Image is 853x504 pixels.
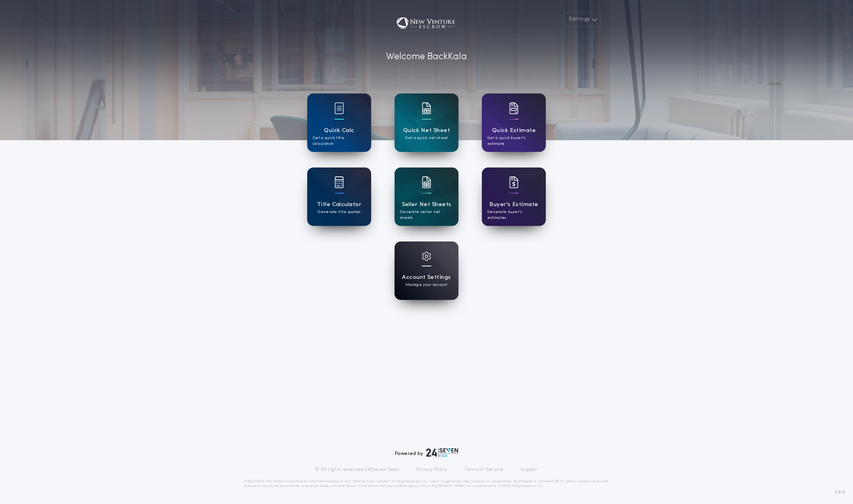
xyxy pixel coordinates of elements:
a: Terms of Service [464,467,503,473]
a: card iconAccount SettingsManage your account [395,241,458,300]
a: card iconSeller Net SheetsGenerate seller net sheets [395,167,458,226]
a: card iconQuick CalcGet a quick title calculation [307,93,371,152]
span: 3.8.0 [835,489,845,496]
h1: Quick Net Sheet [403,126,450,135]
p: Get a quick net sheet [405,135,448,141]
a: card iconQuick EstimateGet a quick buyer's estimate [482,93,546,152]
p: © All rights reserved. 24|Seven Fees [315,467,399,473]
h1: Quick Estimate [492,126,536,135]
h1: Quick Calc [324,126,354,135]
p: DISCLAIMER: This estimate is provided for informational purposes only. 24|Seven Fees, a product o... [244,479,609,488]
p: Manage your account [405,282,447,288]
a: Support [520,467,538,473]
h1: Account Settings [402,273,451,282]
p: Generate seller net sheets [400,209,453,221]
h1: Buyer's Estimate [489,200,538,209]
a: card iconBuyer's EstimateGenerate buyer's estimates [482,167,546,226]
img: card icon [509,176,519,188]
p: Get a quick title calculation [313,135,366,147]
div: Powered by [395,448,458,457]
a: card iconQuick Net SheetGet a quick net sheet [395,93,458,152]
p: Generate title quotes [318,209,360,215]
p: Get a quick buyer's estimate [487,135,540,147]
button: Settings [564,12,600,26]
img: card icon [334,102,344,114]
img: card icon [422,102,431,114]
img: account-logo [391,12,462,36]
img: logo [426,448,458,457]
h1: Title Calculator [317,200,361,209]
img: card icon [422,252,431,261]
img: card icon [422,176,431,188]
img: card icon [334,176,344,188]
img: card icon [509,102,519,114]
h1: Seller Net Sheets [402,200,451,209]
p: Welcome Back Kala [386,50,467,64]
a: [URL][DOMAIN_NAME] [427,485,466,488]
a: Privacy Policy [416,467,448,473]
a: card iconTitle CalculatorGenerate title quotes [307,167,371,226]
p: Generate buyer's estimates [487,209,540,221]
